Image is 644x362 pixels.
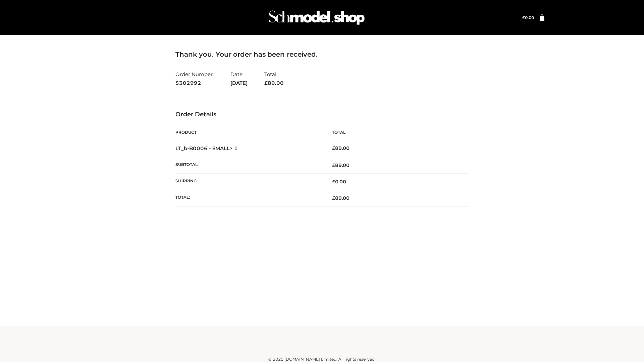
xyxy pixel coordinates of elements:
span: £ [332,162,335,168]
th: Total [322,125,469,140]
strong: [DATE] [230,79,248,87]
span: 89.00 [332,195,350,201]
strong: LT_b-B0006 - SMALL [175,145,238,152]
li: Date: [230,68,248,89]
a: £0.00 [522,15,534,20]
bdi: 89.00 [332,145,350,151]
span: 89.00 [332,162,350,168]
span: £ [332,145,335,151]
li: Order Number: [175,68,214,89]
th: Subtotal: [175,157,322,173]
span: 89.00 [264,80,284,86]
th: Total: [175,190,322,206]
li: Total: [264,68,284,89]
img: Schmodel Admin 964 [266,4,367,31]
span: £ [264,80,268,86]
strong: × 1 [230,145,238,152]
bdi: 0.00 [332,179,346,185]
h3: Order Details [175,111,469,118]
strong: 5302992 [175,79,214,87]
h3: Thank you. Your order has been received. [175,50,469,58]
bdi: 0.00 [522,15,534,20]
th: Shipping: [175,174,322,190]
span: £ [332,179,335,185]
span: £ [332,195,335,201]
th: Product [175,125,322,140]
span: £ [522,15,525,20]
